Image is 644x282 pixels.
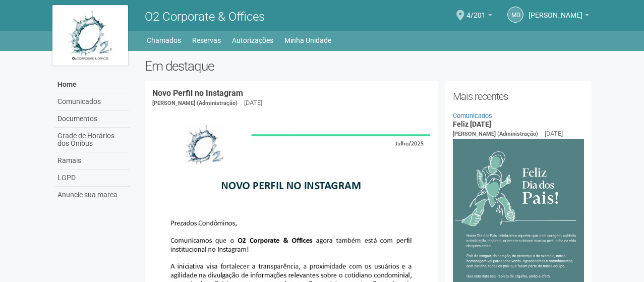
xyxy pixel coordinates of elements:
[453,131,538,137] span: [PERSON_NAME] (Administração)
[466,13,492,21] a: 4/201
[147,33,181,47] a: Chamados
[55,152,130,170] a: Ramais
[244,98,262,107] div: [DATE]
[453,120,491,128] a: Feliz [DATE]
[145,10,265,24] span: O2 Corporate & Offices
[145,59,592,74] h2: Em destaque
[55,187,130,203] a: Anuncie sua marca
[192,33,221,47] a: Reservas
[55,128,130,152] a: Grade de Horários dos Ônibus
[545,129,563,138] div: [DATE]
[529,13,589,21] a: [PERSON_NAME]
[284,33,331,47] a: Minha Unidade
[55,110,130,128] a: Documentos
[453,89,584,104] h2: Mais recentes
[529,2,582,19] span: Marcelo de Andrade Ferreira
[507,7,523,23] a: Md
[152,100,238,106] span: [PERSON_NAME] (Administração)
[453,112,492,120] a: Comunicados
[55,76,130,93] a: Home
[466,2,486,19] span: 4/201
[52,5,128,66] img: logo.jpg
[232,33,273,47] a: Autorizações
[152,88,243,98] a: Novo Perfil no Instagram
[55,170,130,187] a: LGPD
[55,93,130,110] a: Comunicados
